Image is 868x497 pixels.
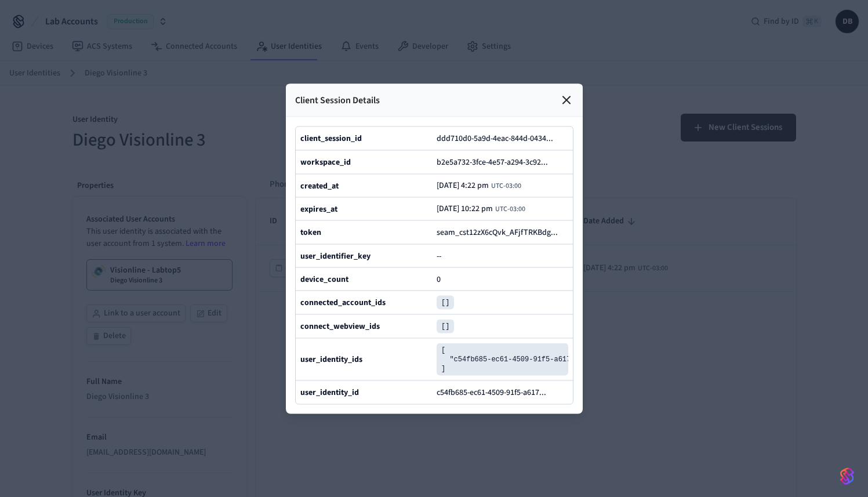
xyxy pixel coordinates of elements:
span: -- [437,250,441,262]
img: SeamLogoGradient.69752ec5.svg [840,467,854,485]
b: workspace_id [300,156,351,168]
span: 0 [437,273,441,285]
b: token [300,226,321,238]
pre: [] [437,319,454,333]
button: seam_cst12zX6cQvk_AFjfTRKBdg... [434,225,569,239]
pre: [] [437,295,454,309]
b: connected_account_ids [300,296,386,308]
b: created_at [300,180,339,191]
div: America/Fortaleza [437,180,521,190]
span: UTC-03:00 [495,204,525,213]
div: America/Fortaleza [437,204,525,213]
b: user_identity_ids [300,353,362,365]
span: UTC-03:00 [491,181,521,190]
b: device_count [300,273,348,285]
button: ddd710d0-5a9d-4eac-844d-0434... [434,131,565,145]
b: connect_webview_ids [300,320,380,332]
pre: [ "c54fb685-ec61-4509-91f5-a61719723e5f" ] [437,343,568,375]
p: Client Session Details [295,93,380,107]
b: client_session_id [300,132,362,144]
b: expires_at [300,203,337,215]
b: user_identity_id [300,386,359,398]
span: [DATE] 4:22 pm [437,180,489,190]
span: [DATE] 10:22 pm [437,204,493,213]
button: c54fb685-ec61-4509-91f5-a617... [434,385,558,399]
b: user_identifier_key [300,250,371,262]
button: b2e5a732-3fce-4e57-a294-3c92... [434,155,560,169]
